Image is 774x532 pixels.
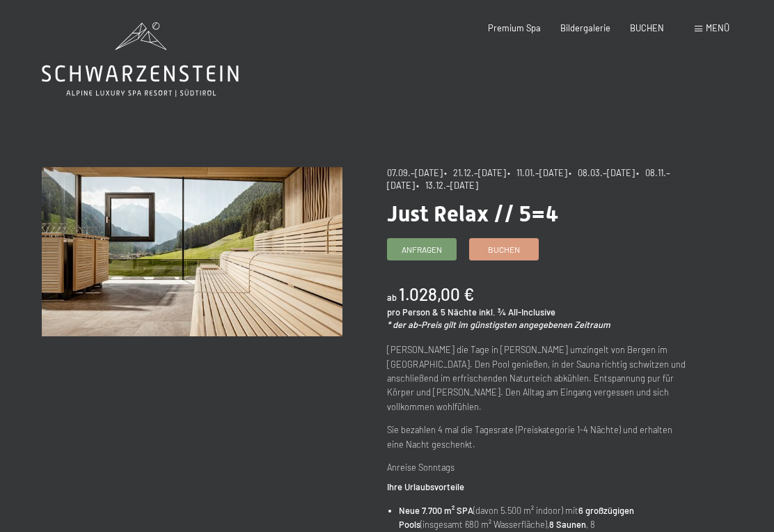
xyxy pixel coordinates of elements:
a: Premium Spa [488,22,541,33]
a: Buchen [470,239,538,260]
strong: 8 Saunen [549,519,586,530]
span: Anfragen [402,244,442,256]
p: Sie bezahlen 4 mal die Tagesrate (Preiskategorie 1-4 Nächte) und erhalten eine Nacht geschenkt. [387,423,688,451]
span: pro Person & [387,306,439,318]
span: 07.09.–[DATE] [387,167,443,178]
span: • 21.12.–[DATE] [444,167,506,178]
span: • 13.12.–[DATE] [416,180,478,191]
span: Menü [706,22,729,33]
a: BUCHEN [630,22,664,33]
em: * der ab-Preis gilt im günstigsten angegebenen Zeitraum [387,319,610,330]
a: Anfragen [388,239,456,260]
span: • 11.01.–[DATE] [507,167,567,178]
span: • 08.03.–[DATE] [569,167,635,178]
strong: Neue 7.700 m² SPA [399,505,473,516]
img: Just Relax // 5=4 [42,167,342,336]
span: • 08.11.–[DATE] [387,167,670,191]
span: 5 Nächte [441,306,477,318]
span: Just Relax // 5=4 [387,201,558,227]
strong: Ihre Urlaubsvorteile [387,481,464,492]
span: ab [387,292,397,303]
p: [PERSON_NAME] die Tage in [PERSON_NAME] umzingelt von Bergen im [GEOGRAPHIC_DATA]. Den Pool genie... [387,343,688,414]
p: Anreise Sonntags [387,460,688,474]
b: 1.028,00 € [399,284,474,304]
span: inkl. ¾ All-Inclusive [479,306,555,318]
a: Bildergalerie [560,22,610,33]
span: Buchen [488,244,520,256]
